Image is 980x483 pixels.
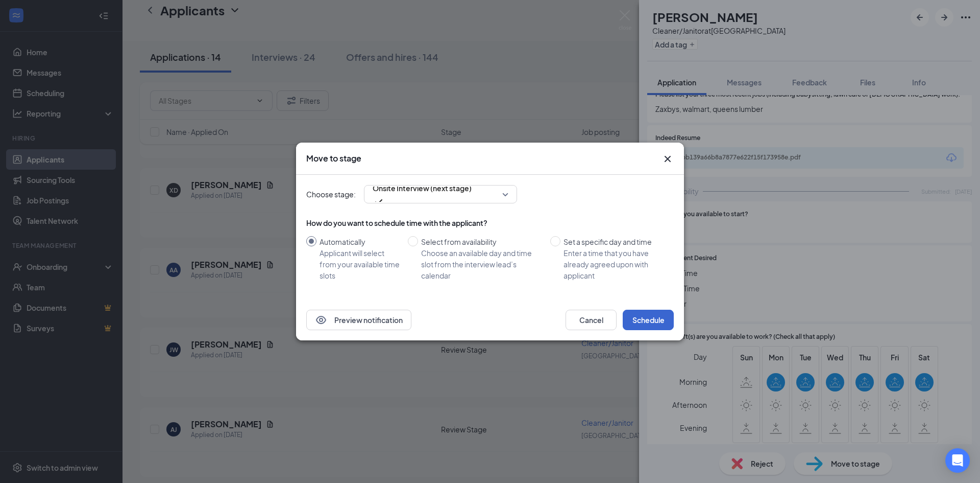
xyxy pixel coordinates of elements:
div: How do you want to schedule time with the applicant? [306,218,674,228]
button: Close [661,153,674,165]
button: EyePreview notification [306,310,411,330]
button: Cancel [566,310,617,330]
svg: Cross [661,153,674,165]
svg: Checkmark [373,196,385,208]
div: Automatically [320,236,400,247]
svg: Eye [315,314,327,326]
div: Choose an available day and time slot from the interview lead’s calendar [421,247,542,281]
div: Set a specific day and time [563,236,666,247]
div: Applicant will select from your available time slots [320,247,400,281]
span: Choose stage: [306,189,356,200]
span: Onsite Interview (next stage) [373,180,472,196]
div: Open Intercom Messenger [945,448,970,473]
button: Schedule [623,310,674,330]
div: Select from availability [421,236,542,247]
h3: Move to stage [306,153,361,164]
div: Enter a time that you have already agreed upon with applicant [563,247,666,281]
